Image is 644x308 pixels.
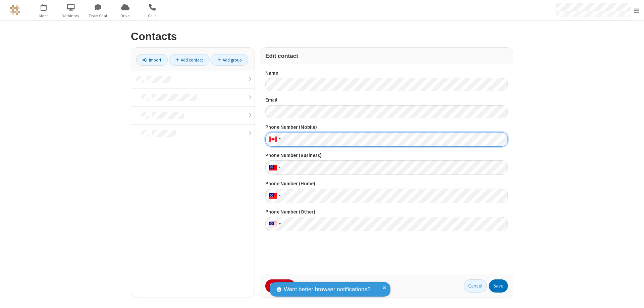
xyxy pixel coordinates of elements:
h3: Edit contact [265,53,508,59]
label: Name [265,69,508,77]
button: Cancel [464,279,487,293]
label: Phone Number (Business) [265,152,508,159]
h2: Contacts [131,31,513,42]
div: United States: + 1 [265,189,283,203]
img: QA Selenium DO NOT DELETE OR CHANGE [10,5,20,15]
button: Delete [265,279,295,293]
div: United States: + 1 [265,217,283,231]
span: Webinars [58,13,84,19]
label: Phone Number (Other) [265,208,508,216]
button: Save [489,279,508,293]
span: Team Chat [86,13,111,19]
span: Meet [31,13,56,19]
iframe: Chat [627,291,639,303]
a: Import [136,54,168,66]
a: Add contact [169,54,210,66]
span: Calls [140,13,165,19]
div: Canada: + 1 [265,132,283,147]
label: Email [265,96,508,104]
label: Phone Number (Mobile) [265,123,508,131]
label: Phone Number (Home) [265,180,508,188]
a: Add group [211,54,248,66]
span: Want better browser notifications? [284,285,370,294]
span: Drive [113,13,138,19]
div: United States: + 1 [265,160,283,175]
